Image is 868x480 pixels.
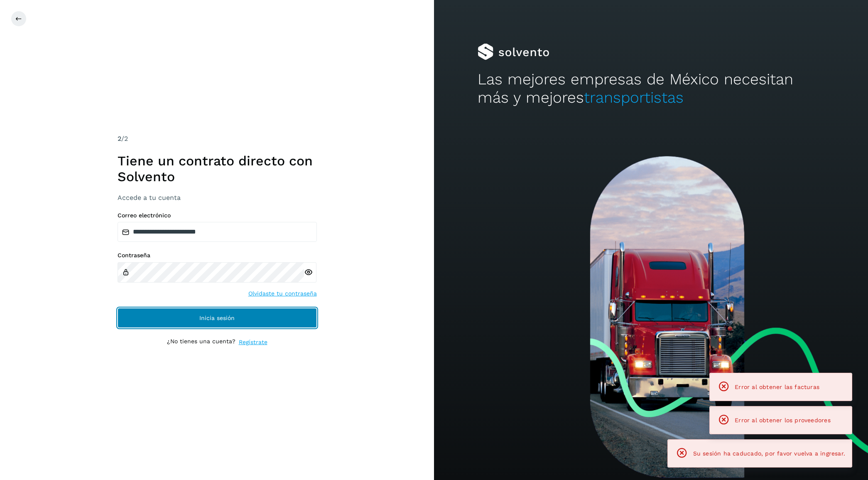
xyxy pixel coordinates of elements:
[118,135,121,143] span: 2
[118,212,317,219] label: Correo electrónico
[118,194,317,202] h3: Accede a tu cuenta
[735,417,831,423] span: Error al obtener los proveedores
[478,70,825,107] h2: Las mejores empresas de México necesitan más y mejores
[199,315,235,321] span: Inicia sesión
[118,252,317,259] label: Contraseña
[584,89,684,106] span: transportistas
[118,308,317,328] button: Inicia sesión
[118,134,317,144] div: /2
[239,338,267,347] a: Regístrate
[167,338,235,347] p: ¿No tienes una cuenta?
[735,384,819,390] span: Error al obtener las facturas
[693,450,845,457] span: Su sesión ha caducado, por favor vuelva a ingresar.
[118,153,317,185] h1: Tiene un contrato directo con Solvento
[248,289,317,298] a: Olvidaste tu contraseña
